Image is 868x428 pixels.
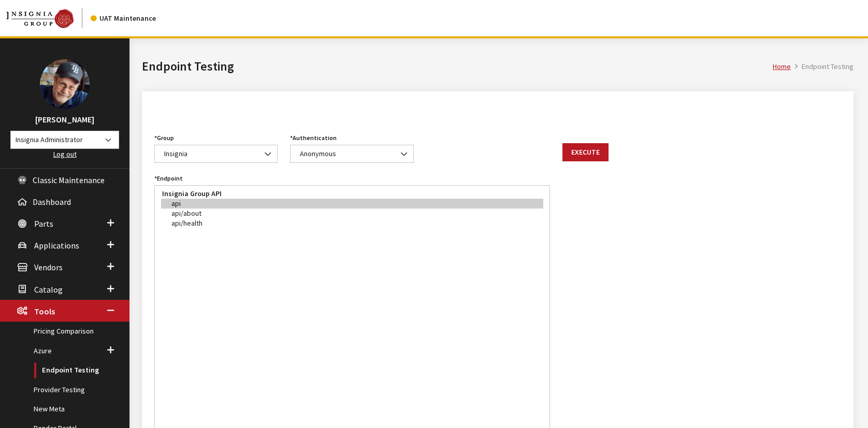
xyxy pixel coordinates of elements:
[290,145,413,163] span: Anonymous
[154,133,174,143] label: *Group
[154,145,278,163] span: Insignia
[40,59,90,109] img: Ray Goodwin
[33,197,71,207] span: Dashboard
[6,8,91,28] a: Insignia Group logo
[773,62,791,71] a: Home
[142,57,773,76] h1: Endpoint Testing
[10,113,119,126] h3: [PERSON_NAME]
[33,175,105,185] span: Classic Maintenance
[91,13,156,24] div: UAT Maintenance
[562,143,609,161] button: Execute
[34,284,63,295] span: Catalog
[297,148,407,159] span: Anonymous
[290,133,337,143] label: *Authentication
[6,9,74,28] img: Catalog Maintenance
[154,174,183,183] label: *Endpoint
[161,148,271,159] span: Insignia
[161,218,543,228] option: api/health
[34,346,52,355] span: Azure
[34,263,63,273] span: Vendors
[161,199,543,209] option: api
[53,149,77,159] a: Log out
[161,209,543,218] option: api/about
[791,61,853,72] li: Endpoint Testing
[34,306,55,316] span: Tools
[34,218,53,229] span: Parts
[34,240,79,251] span: Applications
